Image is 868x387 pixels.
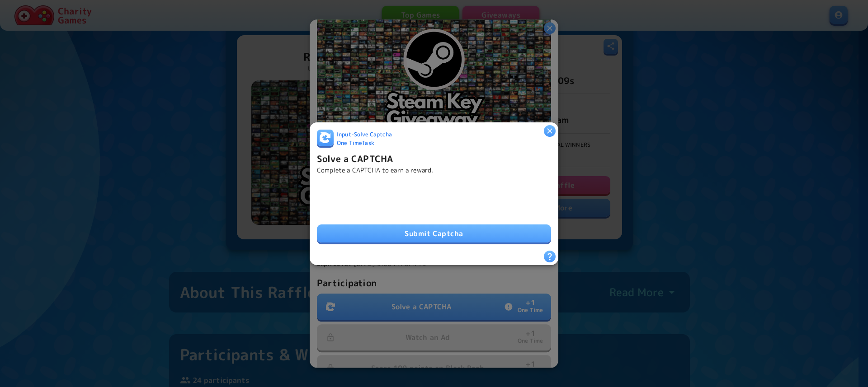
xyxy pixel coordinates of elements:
[317,224,551,242] button: Submit Captcha
[317,165,433,174] p: Complete a CAPTCHA to earn a reward.
[317,182,454,217] iframe: reCAPTCHA
[337,131,392,139] span: Input - Solve Captcha
[337,139,374,148] span: One Time Task
[317,151,393,165] h6: Solve a CAPTCHA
